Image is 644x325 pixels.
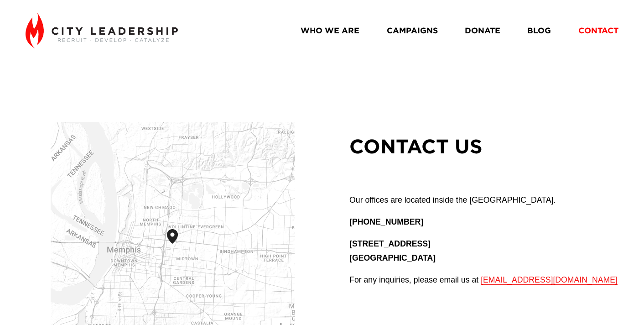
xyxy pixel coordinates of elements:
p: For any inquiries, please email us at [349,273,618,288]
a: WHO WE ARE [301,23,359,39]
h2: CONTACT US [349,133,618,159]
a: CONTACT [578,23,618,39]
a: DONATE [465,23,500,39]
strong: [PHONE_NUMBER] [349,217,423,226]
a: [EMAIL_ADDRESS][DOMAIN_NAME] [481,275,618,284]
strong: [GEOGRAPHIC_DATA] [349,253,436,262]
div: City Leadership 1350 Concourse Avenue Memphis, TN, 38104, United States [167,229,189,258]
img: City Leadership - Recruit. Develop. Catalyze. [26,13,177,48]
strong: [STREET_ADDRESS] [349,239,431,248]
p: Our offices are located inside the [GEOGRAPHIC_DATA]. [349,193,618,208]
a: CAMPAIGNS [387,23,438,39]
a: BLOG [527,23,551,39]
